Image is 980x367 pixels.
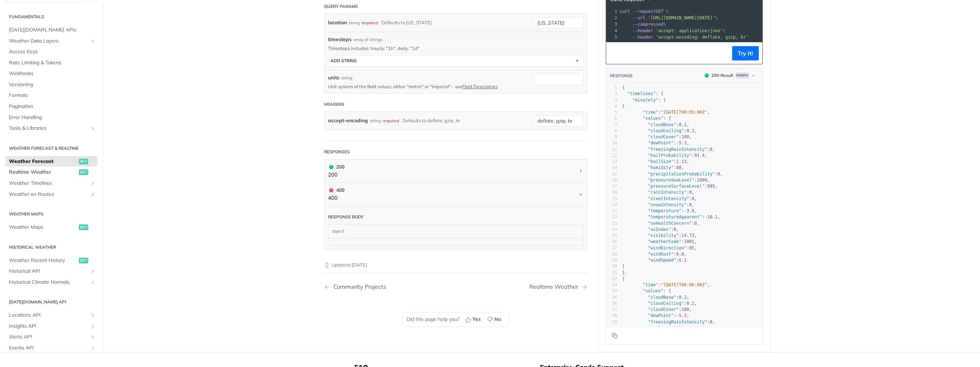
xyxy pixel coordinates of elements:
span: : , [622,134,692,139]
div: 22 [606,214,617,220]
span: : , [622,307,692,312]
span: } [622,264,625,269]
span: 0 [717,171,720,176]
span: : , [622,165,684,170]
span: "time" [643,282,658,287]
label: accept-encoding [328,115,368,126]
div: 21 [606,208,617,214]
button: Show subpages for Weather on Routes [90,191,96,197]
span: 0 [689,190,692,195]
span: timesteps [328,36,352,43]
span: 55.9 [694,325,704,330]
span: Tools & Libraries [9,125,88,132]
span: "windGust" [648,251,673,256]
div: string [341,75,352,81]
span: }, [622,270,627,275]
span: 0 [694,220,697,225]
div: 11 [606,146,617,152]
span: Insights API [9,322,88,329]
span: 85 [689,245,694,250]
svg: Chevron [578,168,584,174]
div: 31 [606,269,617,276]
div: array of strings [353,36,383,43]
a: Previous Page: Community Projects [324,283,437,290]
span: "pressureSurfaceLevel" [648,184,704,189]
span: : [ [622,97,666,102]
p: 200 [328,171,344,179]
span: \ [620,22,666,27]
span: "hailSize" [648,159,673,164]
span: : , [622,227,679,232]
div: 4 [606,28,618,34]
span: "cloudBase" [648,294,676,299]
div: 9 [606,134,617,140]
span: 0.2 [687,301,694,306]
div: 16 [606,177,617,183]
div: 40 [606,325,617,331]
a: Alerts APIShow subpages for Alerts API [5,332,97,342]
span: : , [622,301,697,306]
div: 19 [606,195,617,202]
h2: Weather Forecast & realtime [5,145,97,151]
button: Show subpages for Historical Climate Normals [90,279,96,285]
span: "rainIntensity" [648,190,686,195]
span: Historical API [9,268,88,275]
h2: Historical Weather [5,244,97,250]
span: : , [622,196,697,201]
span: Yes [473,316,481,323]
span: 6.8 [676,251,684,256]
div: Responses [324,149,350,155]
label: location [328,18,347,28]
span: - [684,208,686,213]
span: : , [622,190,694,195]
span: "uvIndex" [648,227,671,232]
span: "cloudCover" [648,134,679,139]
div: 400 [328,186,344,194]
span: - [676,313,679,318]
span: "windDirection" [648,245,686,250]
span: get [79,158,88,164]
span: Weather Maps [9,224,77,231]
div: Headers [324,101,344,108]
span: : , [622,245,697,250]
div: 36 [606,300,617,306]
span: "cloudCover" [648,307,679,312]
span: '[URL][DOMAIN_NAME][DATE]' [648,15,715,20]
span: Realtime Weather [9,169,77,176]
span: --compressed [632,22,663,27]
span: 0.2 [679,294,687,299]
div: 29 [606,257,617,263]
span: : { [622,288,671,293]
a: Error Handling [5,112,97,123]
span: 0.2 [679,122,687,127]
div: 5 [606,34,618,40]
h2: Weather Maps [5,211,97,217]
span: "windSpeed" [648,258,676,263]
span: - [704,214,707,219]
span: "temperature" [648,208,681,213]
span: --header [632,35,653,40]
span: : , [622,171,723,176]
button: Show subpages for Locations API [90,312,96,318]
span: Weather Recent History [9,257,77,264]
p: Timesteps includes: hourly: "1h", daily: "1d" [328,45,584,51]
span: 0 [710,147,712,152]
button: Show subpages for Weather Data Layers [90,38,96,44]
div: 33 [606,282,617,288]
a: Formats [5,90,97,101]
span: Formats [9,92,96,99]
span: : , [622,208,697,213]
span: Weather Timelines [9,180,88,187]
span: : , [622,177,710,182]
button: Copy to clipboard [610,48,620,59]
a: Weather Data LayersShow subpages for Weather Data Layers [5,35,97,46]
span: "minutely" [632,97,658,102]
a: Webhooks [5,68,97,79]
span: "time" [643,110,658,115]
span: Locations API [9,312,88,319]
div: 12 [606,152,617,158]
span: 0 [689,202,692,207]
button: Show subpages for Alerts API [90,334,96,340]
div: 26 [606,239,617,245]
div: 10 [606,140,617,146]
